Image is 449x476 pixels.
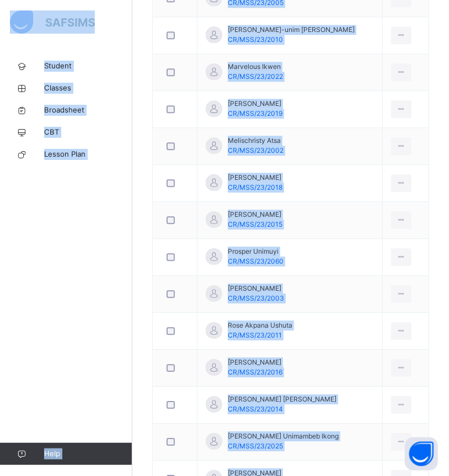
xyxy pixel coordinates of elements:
[44,105,132,116] span: Broadsheet
[44,83,132,94] span: Classes
[228,257,284,265] span: CR/MSS/23/2060
[228,247,284,256] span: Prosper Unimuyi
[228,331,282,339] span: CR/MSS/23/2011
[228,284,284,293] span: [PERSON_NAME]
[228,72,283,81] span: CR/MSS/23/2022
[228,173,282,183] span: [PERSON_NAME]
[228,146,284,154] span: CR/MSS/23/2002
[228,405,283,413] span: CR/MSS/23/2014
[44,448,132,459] span: Help
[405,437,438,470] button: Open asap
[44,61,132,72] span: Student
[228,35,283,44] span: CR/MSS/23/2010
[228,99,282,109] span: [PERSON_NAME]
[228,394,336,404] span: [PERSON_NAME] [PERSON_NAME]
[228,368,282,376] span: CR/MSS/23/2016
[10,10,95,34] img: safsims
[228,109,282,117] span: CR/MSS/23/2019
[228,25,355,35] span: [PERSON_NAME]-unim [PERSON_NAME]
[228,320,292,330] span: Rose Akpana Ushuta
[228,431,339,441] span: [PERSON_NAME] Unimambeb Ikong
[44,149,132,160] span: Lesson Plan
[44,127,132,138] span: CBT
[228,220,282,228] span: CR/MSS/23/2015
[228,294,284,302] span: CR/MSS/23/2003
[228,442,283,450] span: CR/MSS/23/2025
[228,357,282,367] span: [PERSON_NAME]
[228,136,284,146] span: Melischristy Atsa
[228,210,282,220] span: [PERSON_NAME]
[228,62,283,72] span: Marvelous Ikwen
[228,183,282,191] span: CR/MSS/23/2018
